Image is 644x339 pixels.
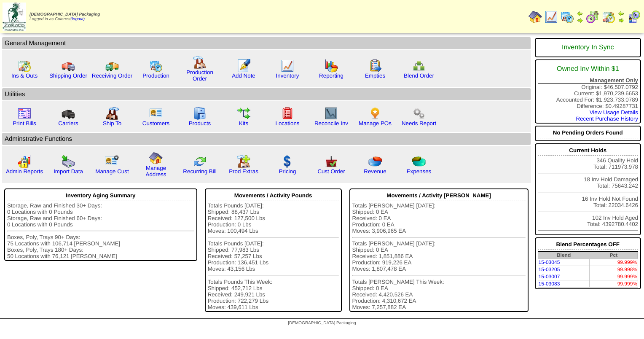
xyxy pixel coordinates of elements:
[404,73,434,79] a: Blend Order
[529,10,542,24] img: home.gif
[590,266,638,273] td: 99.998%
[281,107,294,120] img: locations.gif
[368,107,382,120] img: po.png
[208,190,339,201] div: Movements / Activity Pounds
[538,40,638,56] div: Inventory In Sync
[70,17,85,22] a: (logout)
[538,61,638,77] div: Owned Inv Within $1
[142,73,169,79] a: Production
[54,168,83,175] a: Import Data
[149,151,163,165] img: home.gif
[359,120,392,126] a: Manage POs
[539,259,560,265] a: 15-03045
[538,127,638,138] div: No Pending Orders Found
[535,143,641,235] div: 346 Quality Hold Total: 711973.978 18 Inv Hold Damaged Total: 75643.242 16 Inv Hold Not Found Tot...
[314,120,348,126] a: Reconcile Inv
[325,107,338,120] img: line_graph2.gif
[590,109,638,116] a: View Usage Details
[2,133,531,145] td: Adminstrative Functions
[577,17,583,24] img: arrowright.gif
[577,10,583,17] img: arrowleft.gif
[618,17,625,24] img: arrowright.gif
[364,168,386,175] a: Revenue
[586,10,599,24] img: calendarblend.gif
[407,168,432,175] a: Expenses
[317,168,345,175] a: Cust Order
[325,155,338,168] img: cust_order.png
[186,69,213,82] a: Production Order
[239,120,248,126] a: Kits
[7,202,194,259] div: Storage, Raw and Finished 30+ Days: 0 Locations with 0 Pounds Storage, Raw and Finished 60+ Days:...
[590,252,638,259] th: Pct
[538,252,590,259] th: Blend
[412,155,426,168] img: pie_chart2.png
[237,155,250,168] img: prodextras.gif
[412,107,426,120] img: workflow.png
[232,73,255,79] a: Add Note
[142,120,169,126] a: Customers
[237,59,250,73] img: orders.gif
[62,155,75,168] img: import.gif
[193,107,207,120] img: cabinet.gif
[2,88,531,100] td: Utilities
[189,120,211,126] a: Products
[237,107,250,120] img: workflow.gif
[538,239,638,250] div: Blend Percentages OFF
[538,77,638,84] div: Management Only
[208,202,339,310] div: Totals Pounds [DATE]: Shipped: 88,437 Lbs Received: 127,500 Lbs Production: 0 Lbs Moves: 100,494 ...
[7,190,194,201] div: Inventory Aging Summary
[92,73,132,79] a: Receiving Order
[105,155,120,168] img: managecust.png
[149,107,163,120] img: customers.gif
[319,73,343,79] a: Reporting
[193,56,207,69] img: factory.gif
[62,107,75,120] img: truck3.gif
[62,59,75,73] img: truck.gif
[539,281,560,287] a: 15-03083
[146,165,166,178] a: Manage Address
[58,120,78,126] a: Carriers
[105,107,119,120] img: factory2.gif
[545,10,558,24] img: line_graph.gif
[2,37,531,49] td: General Management
[590,280,638,288] td: 99.999%
[325,59,338,73] img: graph.gif
[105,59,119,73] img: truck2.gif
[535,59,641,124] div: Original: $46,507.0792 Current: $1,970,239.6653 Accounted For: $1,923,733.0789 Difference: $0.492...
[618,10,625,17] img: arrowleft.gif
[30,12,100,22] span: Logged in as Colerost
[193,155,207,168] img: reconcile.gif
[6,168,43,175] a: Admin Reports
[279,168,296,175] a: Pricing
[18,107,31,120] img: invoice2.gif
[412,59,426,73] img: network.png
[281,155,294,168] img: dollar.gif
[539,274,560,280] a: 15-03007
[281,59,294,73] img: line_graph.gif
[18,59,31,73] img: calendarinout.gif
[276,73,299,79] a: Inventory
[368,59,382,73] img: workorder.gif
[13,120,36,126] a: Print Bills
[183,168,216,175] a: Recurring Bill
[590,273,638,280] td: 99.999%
[149,59,163,73] img: calendarprod.gif
[602,10,615,24] img: calendarinout.gif
[538,145,638,156] div: Current Holds
[352,202,526,310] div: Totals [PERSON_NAME] [DATE]: Shipped: 0 EA Received: 0 EA Production: 0 EA Moves: 3,906,965 EA To...
[576,116,638,122] a: Recent Purchase History
[30,12,100,17] span: [DEMOGRAPHIC_DATA] Packaging
[402,120,436,126] a: Needs Report
[627,10,641,24] img: calendarcustomer.gif
[49,73,87,79] a: Shipping Order
[275,120,299,126] a: Locations
[3,3,26,31] img: zoroco-logo-small.webp
[95,168,129,175] a: Manage Cust
[368,155,382,168] img: pie_chart.png
[288,321,356,326] span: [DEMOGRAPHIC_DATA] Packaging
[352,190,526,201] div: Movements / Activity [PERSON_NAME]
[561,10,574,24] img: calendarprod.gif
[229,168,258,175] a: Prod Extras
[18,155,31,168] img: graph2.png
[590,259,638,266] td: 99.999%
